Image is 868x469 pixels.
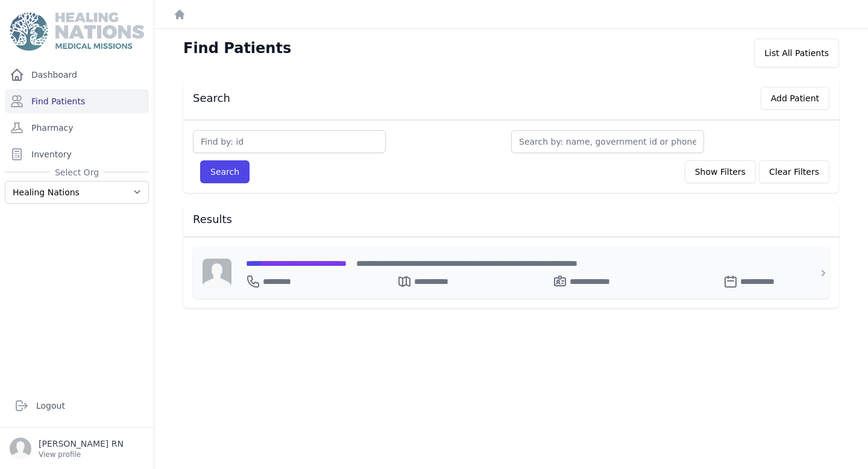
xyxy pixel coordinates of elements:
[685,160,756,183] button: Show Filters
[5,116,149,140] a: Pharmacy
[50,166,104,178] span: Select Org
[193,212,829,227] h3: Results
[193,91,230,105] h3: Search
[200,160,250,183] button: Search
[10,12,143,51] img: Medical Missions EMR
[5,142,149,166] a: Inventory
[754,39,839,68] div: List All Patients
[193,130,386,153] input: Find by: id
[759,160,829,183] button: Clear Filters
[10,394,144,418] a: Logout
[39,450,124,459] p: View profile
[10,438,144,459] a: [PERSON_NAME] RN View profile
[761,87,829,110] button: Add Patient
[203,259,231,288] img: person-242608b1a05df3501eefc295dc1bc67a.jpg
[183,39,291,58] h1: Find Patients
[511,130,704,153] input: Search by: name, government id or phone
[5,89,149,113] a: Find Patients
[39,438,124,450] p: [PERSON_NAME] RN
[5,63,149,87] a: Dashboard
